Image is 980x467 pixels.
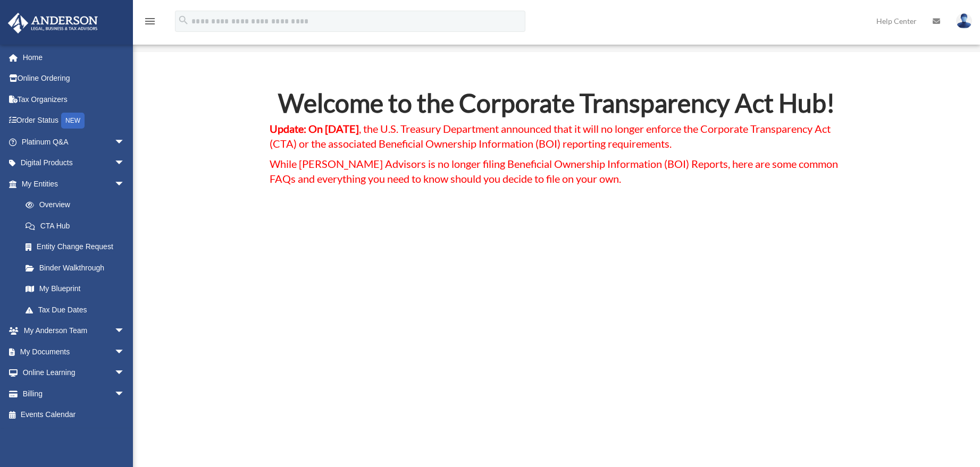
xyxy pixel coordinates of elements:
span: arrow_drop_down [114,383,136,405]
i: search [178,14,189,26]
a: CTA Hub [15,215,136,236]
a: Tax Organizers [7,89,141,110]
a: Entity Change Request [15,236,141,258]
a: Binder Walkthrough [15,257,141,278]
span: arrow_drop_down [114,173,136,195]
strong: Update: On [DATE] [270,122,359,135]
a: Home [7,47,141,68]
a: My Anderson Teamarrow_drop_down [7,320,141,342]
span: arrow_drop_down [114,341,136,363]
a: My Entitiesarrow_drop_down [7,173,141,194]
span: While [PERSON_NAME] Advisors is no longer filing Beneficial Ownership Information (BOI) Reports, ... [270,157,838,185]
a: menu [144,19,156,28]
h2: Welcome to the Corporate Transparency Act Hub! [270,90,844,121]
span: arrow_drop_down [114,362,136,384]
span: arrow_drop_down [114,131,136,153]
a: My Blueprint [15,278,141,300]
a: Online Ordering [7,68,141,89]
i: menu [144,15,156,28]
a: Tax Due Dates [15,299,141,320]
div: NEW [61,113,85,129]
a: Digital Productsarrow_drop_down [7,152,141,174]
iframe: Corporate Transparency Act Shocker: Treasury Announces Major Updates! [327,207,786,465]
a: Order StatusNEW [7,110,141,132]
span: arrow_drop_down [114,320,136,342]
a: Billingarrow_drop_down [7,383,141,404]
a: Overview [15,194,141,216]
a: Events Calendar [7,404,141,426]
a: Online Learningarrow_drop_down [7,362,141,384]
span: arrow_drop_down [114,152,136,174]
img: Anderson Advisors Platinum Portal [5,13,101,33]
span: , the U.S. Treasury Department announced that it will no longer enforce the Corporate Transparenc... [270,122,831,150]
a: My Documentsarrow_drop_down [7,341,141,362]
a: Platinum Q&Aarrow_drop_down [7,131,141,152]
img: User Pic [956,13,972,29]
